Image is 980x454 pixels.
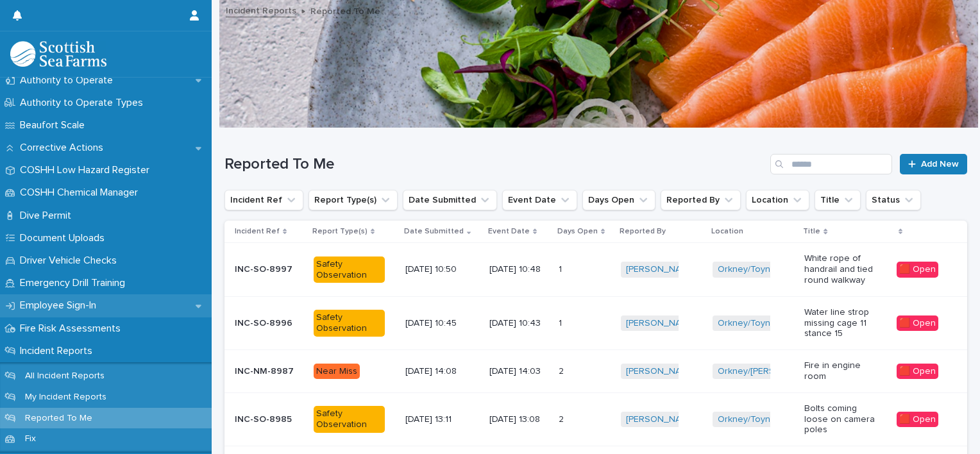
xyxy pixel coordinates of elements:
[626,264,696,275] a: [PERSON_NAME]
[405,318,477,329] p: [DATE] 10:45
[235,315,295,329] p: INC-SO-8996
[312,224,367,239] p: Report Type(s)
[897,315,938,332] div: 🟥 Open
[314,364,360,380] div: Near Miss
[405,414,477,425] p: [DATE] 13:11
[804,253,875,285] p: White rope of handrail and tied round walkway
[866,190,921,210] button: Status
[718,366,843,377] a: Orkney/[PERSON_NAME] Rock
[224,243,967,296] tr: INC-SO-8997INC-SO-8997 Safety Observation[DATE] 10:50[DATE] 10:4811 [PERSON_NAME] Orkney/Toyness ...
[235,224,280,239] p: Incident Ref
[15,371,115,382] p: All Incident Reports
[10,41,106,67] img: bPIBxiqnSb2ggTQWdOVV
[711,224,743,239] p: Location
[15,299,106,312] p: Employee Sign-In
[235,262,295,275] p: INC-SO-8997
[226,3,296,17] a: Incident Reports
[921,160,959,169] span: Add New
[15,413,103,424] p: Reported To Me
[404,224,464,239] p: Date Submitted
[405,264,477,275] p: [DATE] 10:50
[15,97,153,109] p: Authority to Operate Types
[489,366,548,377] p: [DATE] 14:03
[488,224,530,239] p: Event Date
[310,3,380,17] p: Reported To Me
[620,224,666,239] p: Reported By
[15,119,95,131] p: Beaufort Scale
[559,412,566,425] p: 2
[803,224,820,239] p: Title
[15,323,131,335] p: Fire Risk Assessments
[770,154,892,174] input: Search
[897,364,938,380] div: 🟥 Open
[15,187,148,199] p: COSHH Chemical Manager
[559,364,566,377] p: 2
[224,155,765,174] h1: Reported To Me
[224,392,967,446] tr: INC-SO-8985INC-SO-8985 Safety Observation[DATE] 13:11[DATE] 13:0822 [PERSON_NAME] Orkney/Toyness ...
[224,190,303,210] button: Incident Ref
[15,255,127,267] p: Driver Vehicle Checks
[815,190,861,210] button: Title
[718,318,785,329] a: Orkney/Toyness
[15,392,117,403] p: My Incident Reports
[235,412,294,425] p: INC-SO-8985
[15,433,46,444] p: Fix
[489,264,548,275] p: [DATE] 10:48
[314,406,385,433] div: Safety Observation
[582,190,655,210] button: Days Open
[15,277,135,289] p: Emergency Drill Training
[897,412,938,428] div: 🟥 Open
[900,154,967,174] a: Add New
[15,210,81,222] p: Dive Permit
[405,366,477,377] p: [DATE] 14:08
[718,264,785,275] a: Orkney/Toyness
[224,350,967,393] tr: INC-NM-8987INC-NM-8987 Near Miss[DATE] 14:08[DATE] 14:0322 [PERSON_NAME] Orkney/[PERSON_NAME] Roc...
[308,190,398,210] button: Report Type(s)
[489,414,548,425] p: [DATE] 13:08
[559,262,564,275] p: 1
[224,296,967,349] tr: INC-SO-8996INC-SO-8996 Safety Observation[DATE] 10:45[DATE] 10:4311 [PERSON_NAME] Orkney/Toyness ...
[557,224,598,239] p: Days Open
[746,190,809,210] button: Location
[897,262,938,278] div: 🟥 Open
[15,74,123,87] p: Authority to Operate
[804,403,875,435] p: Bolts coming loose on camera poles
[15,232,115,244] p: Document Uploads
[489,318,548,329] p: [DATE] 10:43
[403,190,497,210] button: Date Submitted
[804,360,875,382] p: Fire in engine room
[235,364,296,377] p: INC-NM-8987
[15,164,160,176] p: COSHH Low Hazard Register
[15,142,114,154] p: Corrective Actions
[559,315,564,329] p: 1
[626,414,696,425] a: [PERSON_NAME]
[661,190,741,210] button: Reported By
[804,307,875,339] p: Water line strop missing cage 11 stance 15
[314,310,385,337] div: Safety Observation
[314,256,385,283] div: Safety Observation
[626,318,696,329] a: [PERSON_NAME]
[718,414,785,425] a: Orkney/Toyness
[626,366,696,377] a: [PERSON_NAME]
[502,190,577,210] button: Event Date
[15,345,103,357] p: Incident Reports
